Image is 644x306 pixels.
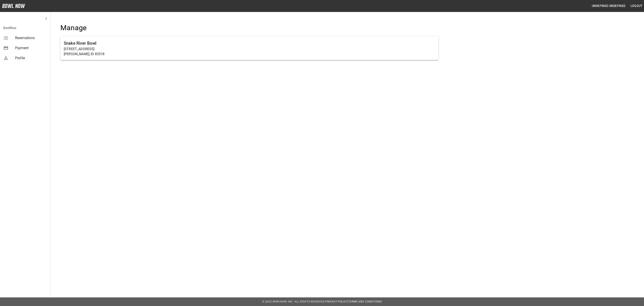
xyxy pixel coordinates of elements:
h4: Manage [60,23,438,32]
p: [STREET_ADDRESS] [64,47,435,52]
a: Privacy Policy [325,300,348,303]
span: © 2022 BowlNow, Inc. All Rights Reserved. [262,300,325,303]
h6: Snake River Bowl [64,40,435,47]
span: Profile [15,56,47,61]
button: undefined undefined [590,2,627,10]
a: Terms and Conditions [348,300,382,303]
span: Reservations [15,35,47,40]
p: [PERSON_NAME], ID 83318 [64,52,435,57]
span: Payment [15,46,47,51]
img: logo [2,4,25,8]
button: Logout [629,2,644,10]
